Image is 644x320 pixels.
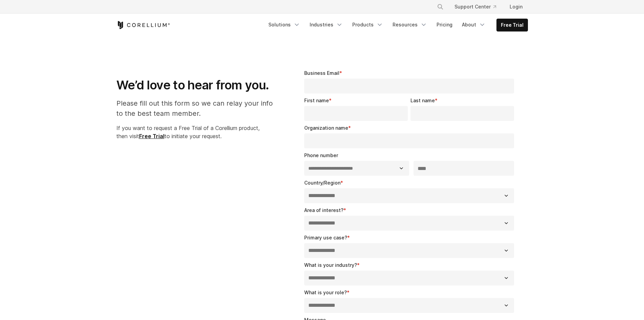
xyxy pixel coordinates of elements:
[304,207,343,213] span: Area of interest?
[264,19,528,31] div: Navigation Menu
[264,19,304,31] a: Solutions
[116,21,170,29] a: Corellium Home
[432,19,457,31] a: Pricing
[304,152,338,158] span: Phone number
[116,78,280,93] h1: We’d love to hear from you.
[497,19,528,31] a: Free Trial
[306,19,347,31] a: Industries
[388,19,431,31] a: Resources
[304,98,329,103] span: First name
[449,1,502,13] a: Support Center
[304,235,347,240] span: Primary use case?
[429,1,528,13] div: Navigation Menu
[304,70,339,76] span: Business Email
[304,290,347,295] span: What is your role?
[304,125,348,131] span: Organization name
[458,19,490,31] a: About
[348,19,387,31] a: Products
[304,262,357,268] span: What is your industry?
[304,180,340,186] span: Country/Region
[410,98,435,103] span: Last name
[139,133,164,140] a: Free Trial
[116,98,280,119] p: Please fill out this form so we can relay your info to the best team member.
[434,1,446,13] button: Search
[116,124,280,140] p: If you want to request a Free Trial of a Corellium product, then visit to initiate your request.
[504,1,528,13] a: Login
